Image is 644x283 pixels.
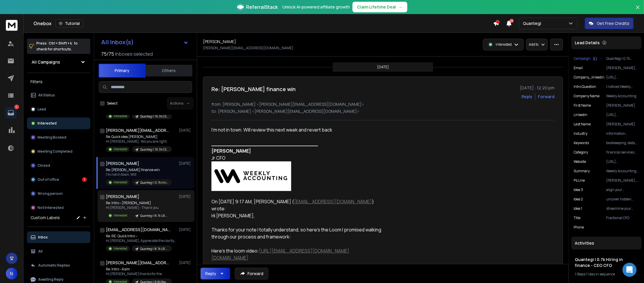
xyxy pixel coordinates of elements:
[6,268,18,279] button: N
[352,2,407,12] button: Claim Lifetime Deal→
[101,50,114,57] span: 75 / 75
[140,247,168,251] p: Quantegi | 8.7k US Venture Capital
[574,56,597,61] button: Campaign
[606,66,639,70] p: [PERSON_NAME][EMAIL_ADDRESS][DOMAIN_NAME]
[574,169,590,173] p: Summary
[211,85,296,93] h1: Re: [PERSON_NAME] finance win
[606,75,639,80] p: [URL][DOMAIN_NAME]
[99,64,145,78] button: Primary
[606,131,639,136] p: information technology & services
[203,46,293,50] p: [PERSON_NAME][EMAIL_ADDRESS][DOMAIN_NAME]
[106,127,170,133] h1: [PERSON_NAME][EMAIL_ADDRESS][DOMAIN_NAME]
[574,66,583,70] p: Email
[27,260,90,271] button: Automatic Replies
[575,272,586,277] span: 1 Steps
[106,194,139,200] h1: [PERSON_NAME]
[101,39,134,45] h1: All Inbox(s)
[179,194,192,199] p: [DATE]
[38,135,66,140] p: Meeting Booked
[113,147,127,151] p: Interested
[211,141,318,154] span: _________________________________ [PERSON_NAME]
[38,163,50,168] p: Closed
[574,103,591,108] p: First Name
[179,227,192,232] p: [DATE]
[38,93,55,98] p: All Status
[211,212,383,219] div: Hi [PERSON_NAME],
[606,112,639,117] p: [URL][DOMAIN_NAME]
[106,161,139,166] h1: [PERSON_NAME]
[115,50,153,57] h3: Inboxes selected
[294,198,372,205] a: [EMAIL_ADDRESS][DOMAIN_NAME]
[574,131,588,136] p: industry
[538,94,555,100] div: Forward
[399,4,403,10] span: →
[5,107,17,119] a: 1
[30,215,60,221] h3: Custom Labels
[140,147,168,152] p: Quantegi | 16.3k CEOs-Founders General
[211,198,383,212] div: On [DATE] 9:17 AM, [PERSON_NAME] ( ) wrote:
[113,246,127,251] p: Interested
[211,155,226,161] span: Jr CFO
[606,206,639,211] p: streamline your financial reporting by integrating our advanced fp&a models with your existing pr...
[606,84,639,89] p: I noticed Weekly Accounting's focus on transforming bookkeeping into actionable business insights...
[235,268,268,279] button: Forward
[283,4,350,10] p: Unlock AI-powered affiliate growth
[521,94,533,100] button: Reply
[606,178,639,183] p: [PERSON_NAME], would you be the best person to speak to about fractional financial help or rev op...
[38,205,64,210] p: Not Interested
[496,42,512,47] p: Interested
[38,149,72,154] p: Meeting Completed
[205,271,216,277] div: Reply
[203,39,236,45] h1: [PERSON_NAME]
[38,121,57,126] p: Interested
[211,108,555,114] p: to: [PERSON_NAME] <[PERSON_NAME][EMAIL_ADDRESS][DOMAIN_NAME]>
[574,122,591,127] p: Last Name
[27,202,90,214] button: Not Interested
[113,213,127,218] p: Interested
[32,59,60,65] h1: All Campaigns
[106,172,172,177] p: I'm not in town. Will
[27,117,90,129] button: Interested
[106,227,170,233] h1: [EMAIL_ADDRESS][DOMAIN_NAME]
[106,139,172,144] p: Hi [PERSON_NAME], Yes you are right,
[27,146,90,157] button: Meeting Completed
[606,122,639,127] p: [PERSON_NAME]
[38,277,64,282] p: Awaiting Reply
[106,201,172,205] p: Re: Intro – [PERSON_NAME]
[27,132,90,143] button: Meeting Booked
[211,126,383,133] div: I'm not in town. Will review this next week and revert back
[574,187,583,192] p: Idea 3
[113,180,127,185] p: Interested
[179,260,192,265] p: [DATE]
[246,4,278,11] span: ReferralStack
[606,56,639,61] p: Quantegi | 0.7k Hiring in finance - CEO CFO
[575,40,600,46] p: Lead Details
[106,267,172,272] p: Re: Intro - Asim
[33,19,493,28] div: Onebox
[179,128,192,133] p: [DATE]
[597,21,630,26] p: Get Free Credits
[574,141,589,145] p: Keywords
[38,177,59,182] p: Out of office
[572,237,642,250] div: Activities
[574,197,583,202] p: Idea 2
[38,235,48,240] p: Inbox
[27,78,90,86] h3: Filters
[211,248,349,261] a: [URL][EMAIL_ADDRESS][DOMAIN_NAME][DOMAIN_NAME]
[106,234,176,238] p: Re: RE: Quick Intro –
[38,249,43,254] p: All
[140,214,168,218] p: Quantegi | 8.7k US Venture Capital
[55,19,84,28] button: Tutorial
[575,257,638,268] h1: Quantegi | 0.7k Hiring in finance - CEO CFO
[113,114,127,118] p: Interested
[574,112,588,117] p: linkedin
[27,89,90,101] button: All Status
[106,134,172,139] p: Re: Quick idea [PERSON_NAME]
[140,180,168,185] p: Quantegi | 0.7k Hiring in finance - CEO CFO
[48,40,73,47] span: Ctrl + Shift + k
[27,160,90,171] button: Closed
[588,272,615,277] span: 1 day in sequence
[606,197,639,202] p: uncover hidden value in your clients' unit economics through tailored deal ops support that prepa...
[574,94,600,98] p: Company Name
